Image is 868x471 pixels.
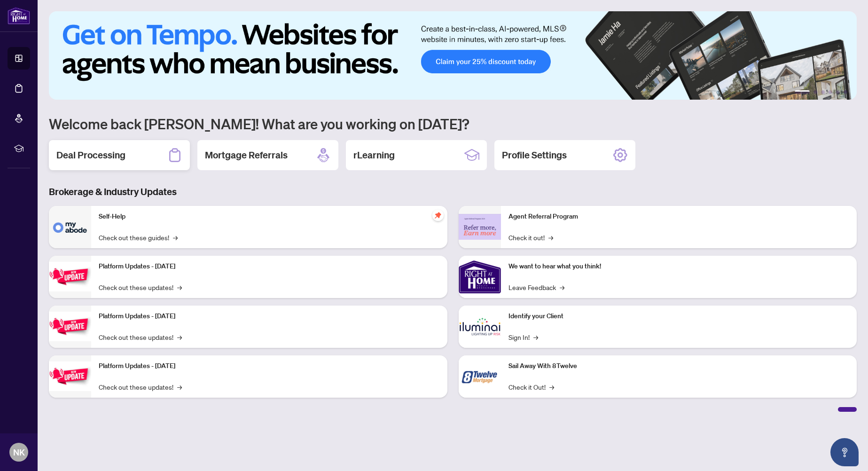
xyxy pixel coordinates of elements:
span: → [177,382,182,392]
button: 5 [836,90,840,94]
button: Open asap [830,438,859,466]
h2: Profile Settings [502,149,567,162]
span: → [177,332,182,342]
h2: Mortgage Referrals [205,149,288,162]
h1: Welcome back [PERSON_NAME]! What are you working on [DATE]? [49,115,857,133]
p: Sail Away With 8Twelve [508,361,850,371]
img: Platform Updates - June 23, 2025 [49,361,91,391]
img: Slide 0 [49,11,857,100]
button: 1 [795,90,810,94]
p: Self-Help [99,212,440,222]
img: logo [8,7,30,24]
a: Sign In!→ [508,332,538,342]
img: Self-Help [49,206,91,248]
span: → [533,332,538,342]
img: We want to hear what you think! [459,256,501,298]
a: Check out these updates!→ [99,282,182,292]
p: Platform Updates - [DATE] [99,311,440,322]
h2: Deal Processing [56,149,125,162]
h3: Brokerage & Industry Updates [49,185,857,198]
img: Platform Updates - July 21, 2025 [49,262,91,291]
p: Platform Updates - [DATE] [99,361,440,371]
img: Sail Away With 8Twelve [459,355,501,398]
a: Check out these guides!→ [99,232,178,243]
span: pushpin [432,210,444,221]
p: We want to hear what you think! [508,261,850,272]
button: 6 [844,90,847,94]
p: Platform Updates - [DATE] [99,261,440,272]
span: → [173,232,178,243]
span: → [560,282,564,292]
button: 3 [821,90,825,94]
span: → [177,282,182,292]
span: → [548,232,553,243]
img: Agent Referral Program [459,214,501,240]
img: Platform Updates - July 8, 2025 [49,312,91,341]
a: Check out these updates!→ [99,332,182,342]
a: Check it out!→ [508,232,553,243]
span: → [549,382,554,392]
button: 4 [829,90,832,94]
span: NK [13,446,25,459]
button: 2 [813,90,817,94]
a: Check out these updates!→ [99,382,182,392]
h2: rLearning [353,149,395,162]
a: Check it Out!→ [508,382,554,392]
p: Identify your Client [508,311,850,322]
img: Identify your Client [459,306,501,348]
p: Agent Referral Program [508,212,850,222]
a: Leave Feedback→ [508,282,564,292]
